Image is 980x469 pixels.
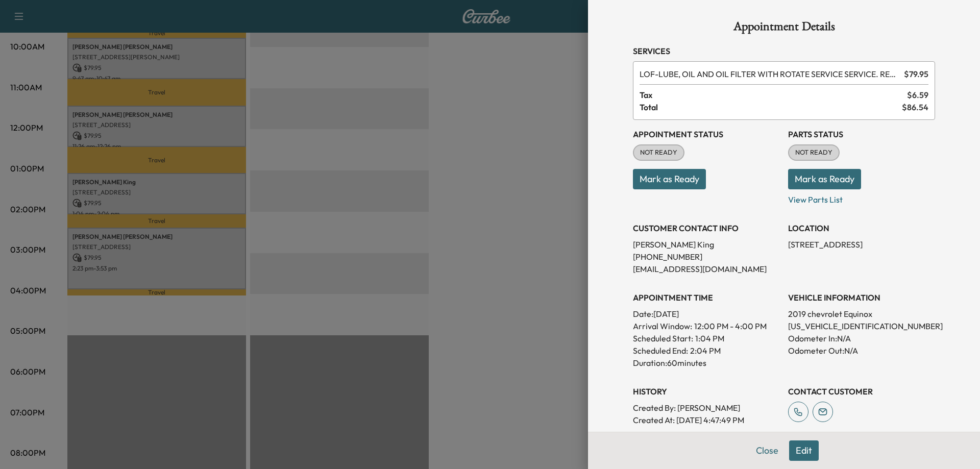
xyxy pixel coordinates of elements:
[633,291,780,304] h3: APPOINTMENT TIME
[788,169,861,189] button: Mark as Ready
[907,89,928,101] span: $ 6.59
[788,308,935,320] p: 2019 chevrolet Equinox
[633,251,780,263] p: [PHONE_NUMBER]
[789,440,819,461] button: Edit
[633,332,693,344] p: Scheduled Start:
[633,169,706,189] button: Mark as Ready
[633,45,935,57] h3: Services
[788,222,935,234] h3: LOCATION
[640,68,900,80] span: LUBE, OIL AND OIL FILTER WITH ROTATE SERVICE SERVICE. RESET OIL LIFE MONITOR. HAZARDOUS WASTE FEE...
[633,414,780,426] p: Created At : [DATE] 4:47:49 PM
[694,320,767,332] span: 12:00 PM - 4:00 PM
[789,147,839,158] span: NOT READY
[633,222,780,234] h3: CUSTOMER CONTACT INFO
[902,101,928,113] span: $ 86.54
[633,128,780,140] h3: Appointment Status
[788,291,935,304] h3: VEHICLE INFORMATION
[640,89,907,101] span: Tax
[788,189,935,206] p: View Parts List
[633,263,780,275] p: [EMAIL_ADDRESS][DOMAIN_NAME]
[788,128,935,140] h3: Parts Status
[633,385,780,398] h3: History
[633,20,935,37] h1: Appointment Details
[904,68,928,80] span: $ 79.95
[633,308,780,320] p: Date: [DATE]
[633,320,780,332] p: Arrival Window:
[634,147,683,158] span: NOT READY
[633,402,780,414] p: Created By : [PERSON_NAME]
[788,332,935,344] p: Odometer In: N/A
[640,101,902,113] span: Total
[749,440,785,461] button: Close
[788,344,935,357] p: Odometer Out: N/A
[633,344,688,357] p: Scheduled End:
[788,385,935,398] h3: CONTACT CUSTOMER
[788,238,935,251] p: [STREET_ADDRESS]
[690,344,721,357] p: 2:04 PM
[695,332,724,344] p: 1:04 PM
[633,357,780,369] p: Duration: 60 minutes
[788,320,935,332] p: [US_VEHICLE_IDENTIFICATION_NUMBER]
[633,238,780,251] p: [PERSON_NAME] King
